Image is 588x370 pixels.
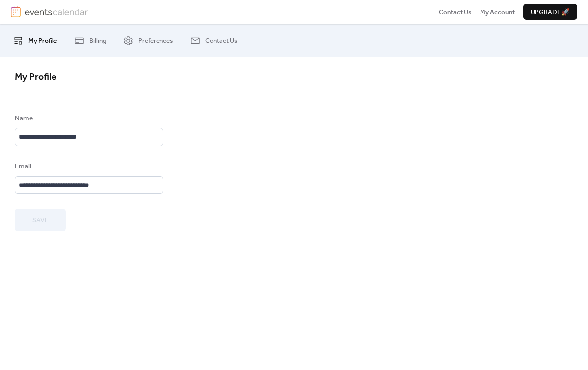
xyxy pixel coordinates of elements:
[205,36,237,46] span: Contact Us
[116,28,180,53] a: Preferences
[28,36,57,46] span: My Profile
[138,36,173,46] span: Preferences
[531,7,570,17] span: Upgrade 🚀
[439,7,472,17] span: Contact Us
[523,4,577,20] button: Upgrade🚀
[89,36,106,46] span: Billing
[11,6,21,17] img: logo
[480,7,515,17] span: My Account
[480,7,515,17] a: My Account
[25,6,88,17] img: logotype
[67,28,113,53] a: Billing
[15,161,161,171] div: Email
[439,7,472,17] a: Contact Us
[6,28,64,53] a: My Profile
[183,28,245,53] a: Contact Us
[15,113,161,123] div: Name
[15,68,57,86] span: My Profile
